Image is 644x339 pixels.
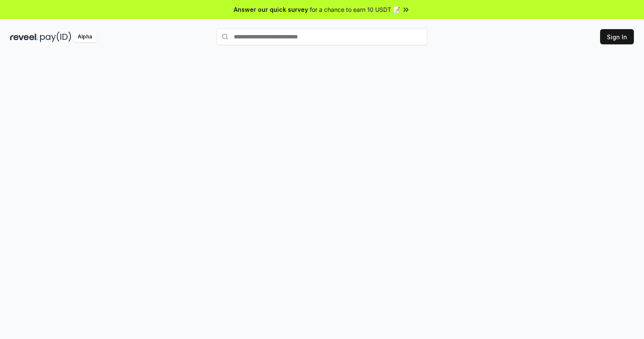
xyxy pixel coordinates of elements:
span: for a chance to earn 10 USDT 📝 [310,5,400,14]
button: Sign In [600,29,634,44]
img: reveel_dark [10,32,38,42]
span: Answer our quick survey [234,5,308,14]
div: Alpha [73,32,97,42]
img: pay_id [40,32,71,42]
